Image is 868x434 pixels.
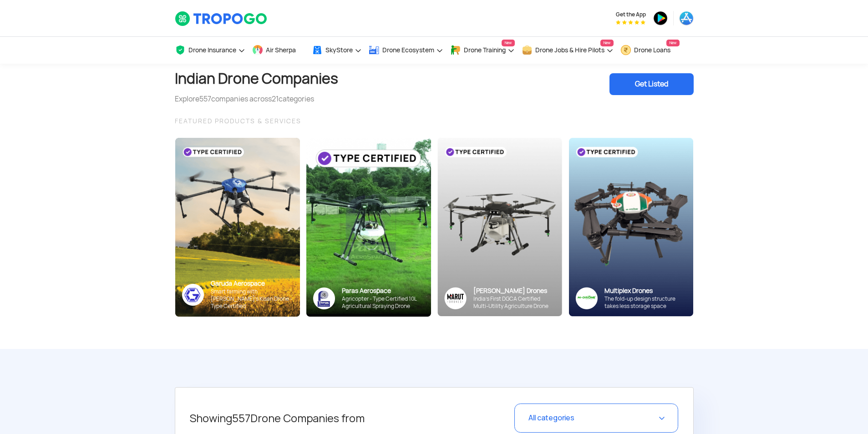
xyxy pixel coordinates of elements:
h5: Showing Drone Companies from [190,404,459,434]
div: Get Listed [609,73,694,95]
div: Smart farming with [PERSON_NAME]’s Kisan Drone - Type Certified [211,288,293,310]
div: Explore companies across categories [175,94,338,105]
img: ic_garuda_sky.png [182,284,204,306]
span: 557 [199,94,211,104]
a: Drone TrainingNew [450,37,515,64]
span: Drone Loans [634,46,670,54]
img: App Raking [616,20,645,25]
span: New [502,40,515,46]
span: Drone Ecosystem [382,46,434,54]
span: New [666,40,680,46]
div: Multiplex Drones [604,287,686,295]
img: paras-card.png [306,138,431,317]
span: Drone Insurance [188,46,236,54]
span: 557 [232,411,250,425]
span: Drone Jobs & Hire Pilots [535,46,604,54]
div: Paras Aerospace [342,287,424,295]
a: Drone LoansNew [620,37,680,64]
h1: Indian Drone Companies [175,64,338,94]
span: Drone Training [464,46,506,54]
img: paras-logo-banner.png [313,288,335,309]
div: Agricopter - Type Certified 10L Agricultural Spraying Drone [342,295,424,310]
div: [PERSON_NAME] Drones [473,287,555,295]
a: Drone Ecosystem [369,37,443,64]
img: bg_marut_sky.png [437,138,562,316]
div: FEATURED PRODUCTS & SERVICES [175,116,694,126]
img: Group%2036313.png [444,287,467,309]
div: The fold-up design structure takes less storage space [604,295,686,310]
img: TropoGo Logo [175,11,268,26]
div: India’s First DGCA Certified Multi-Utility Agriculture Drone [473,295,555,310]
span: New [600,40,614,46]
img: ic_appstore.png [679,11,694,25]
span: 21 [272,94,279,104]
a: Air Sherpa [252,37,305,64]
span: SkyStore [325,46,353,54]
span: Air Sherpa [266,46,296,54]
img: bg_multiplex_sky.png [569,138,693,317]
img: bg_garuda_sky.png [175,138,300,317]
div: Garuda Aerospace [211,279,293,288]
a: Drone Jobs & Hire PilotsNew [522,37,614,64]
a: Drone Insurance [175,37,245,64]
a: SkyStore [312,37,362,64]
span: All categories [528,413,574,423]
img: ic_playstore.png [653,11,668,25]
img: ic_multiplex_sky.png [575,287,598,309]
span: Get the App [616,11,646,18]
